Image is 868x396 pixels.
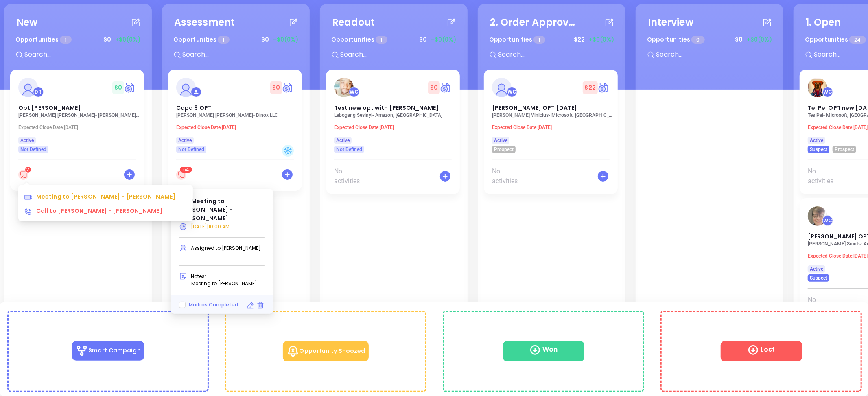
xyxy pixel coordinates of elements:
div: Cold [282,145,294,157]
img: Capa 9 OPT [176,78,196,97]
span: Not Defined [178,145,204,154]
p: David Romero - Binox LLC [176,112,298,118]
span: Prospect [494,145,514,154]
div: AssessmentOpportunities 1$0+$0(0%) [168,10,304,70]
span: Test new opt with kevin [334,104,439,112]
span: Active [810,136,823,145]
div: Walter Contreras [349,87,359,97]
span: Won [503,341,584,361]
div: Walter Contreras [822,215,833,226]
span: $ 0 [101,33,113,46]
div: Readout [332,15,375,30]
a: profileWalter Contreras$0Circle dollarTest new opt with [PERSON_NAME]Lebogang Sesinyi- Amazon, [G... [326,70,460,153]
div: ReadoutOpportunities 1$0+$0(0%) [326,10,461,70]
span: $ 0 [417,33,429,46]
span: $ 22 [583,81,598,94]
span: 0 [691,36,704,44]
img: Opt Paul [18,78,38,97]
span: Capa 9 OPT [176,104,212,112]
p: Opportunities [805,32,866,47]
span: +$0 (0%) [747,35,772,44]
span: 24 [849,36,866,44]
p: Paul Amaden - Amaden Gay Agencies [18,112,140,118]
span: No activities [492,166,527,186]
a: profileDavid Romero$0Circle dollarOpt [PERSON_NAME][PERSON_NAME] [PERSON_NAME]- [PERSON_NAME] [DE... [10,70,144,153]
span: +$0 (0%) [589,35,614,44]
div: profileDavid Romero$0Circle dollarOpt [PERSON_NAME][PERSON_NAME] [PERSON_NAME]- [PERSON_NAME] [DE... [10,70,146,195]
div: 2. Order Approved [490,15,579,30]
div: New [16,15,37,30]
div: 1. Open [806,15,841,30]
span: Prospect [835,145,854,154]
span: Assigned to: [PERSON_NAME] [191,245,261,252]
span: Not Defined [336,145,362,154]
p: Expected Close Date: [DATE] [18,125,140,130]
span: 1 [533,36,545,44]
p: Opportunities [331,32,387,47]
span: 1 [376,36,387,44]
span: Call to [PERSON_NAME] - [PERSON_NAME] [36,207,162,215]
input: Search... [497,49,619,60]
span: Suspect [810,273,827,282]
p: Expected Close Date: [DATE] [334,125,456,130]
span: $ 0 [259,33,271,46]
span: Notes: [191,273,206,280]
span: No activities [334,166,370,186]
input: Search... [339,49,461,60]
p: Opportunities [173,32,230,47]
div: Walter Contreras [507,87,517,97]
a: Quote [124,81,136,94]
span: Suspect [810,145,827,154]
span: Mark as Completed [189,301,238,308]
span: Active [810,265,823,273]
div: Assessment [174,15,235,30]
p: Smart Campaign [72,341,144,361]
div: profile $0Circle dollarCapa 9 OPT[PERSON_NAME] [PERSON_NAME]- Binox LLCExpected Close Date:[DATE]... [168,70,304,195]
p: Lebogang Sesinyi - Amazon, South Africa [334,112,456,118]
span: 2 [27,167,30,173]
span: $ 0 [270,81,282,94]
p: Opportunities [647,32,705,47]
span: +$0 (0%) [115,35,140,44]
p: Opportunities [489,32,545,47]
span: 4 [186,167,189,173]
p: Meeting to [PERSON_NAME] [191,280,265,287]
span: +$0 (0%) [431,35,456,44]
a: Quote [282,81,294,94]
span: $ 0 [112,81,124,94]
span: Active [336,136,350,145]
a: profile $0Circle dollarCapa 9 OPT[PERSON_NAME] [PERSON_NAME]- Binox LLCExpected Close Date:[DATE]... [168,70,302,153]
span: $ 22 [572,33,587,46]
span: 1 [218,36,229,44]
span: Active [178,136,192,145]
a: profileWalter Contreras$22Circle dollar[PERSON_NAME] OPT [DATE][PERSON_NAME] Vinicius- Microsoft,... [484,70,618,153]
div: Walter Contreras [822,87,833,97]
img: Maggie OPT new create [808,206,827,226]
p: Expected Close Date: [DATE] [492,125,614,130]
input: Search... [181,49,304,60]
span: Active [494,136,507,145]
p: Opportunity Snoozed [283,341,369,361]
input: Search... [24,49,146,60]
span: No activities [808,166,843,186]
div: profileWalter Contreras$22Circle dollar[PERSON_NAME] OPT [DATE][PERSON_NAME] Vinicius- Microsoft,... [484,70,619,198]
span: Lost [721,341,802,361]
span: Opt Paul [18,104,81,112]
div: profileWalter Contreras$0Circle dollarTest new opt with [PERSON_NAME]Lebogang Sesinyi- Amazon, [G... [326,70,461,198]
span: $ 0 [428,81,440,94]
span: No activities [808,295,843,315]
img: Quote [440,81,452,94]
div: NewOpportunities 1$0+$0(0%) [10,10,146,70]
span: 1 [60,36,71,44]
div: David Romero [33,87,44,97]
input: Search... [655,49,777,60]
span: Meeting to [PERSON_NAME] - [PERSON_NAME] [179,197,233,222]
img: Quote [598,81,610,94]
p: Felipe Vinicius - Microsoft, Brazil [492,112,614,118]
span: 6 [183,167,186,173]
span: Not Defined [20,145,46,154]
span: [DATE] | 10:00 AM [191,223,230,230]
span: +$0 (0%) [273,35,298,44]
span: Felipe OPT may 9 [492,104,577,112]
img: Tei Pei OPT new 9 May [808,78,827,97]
